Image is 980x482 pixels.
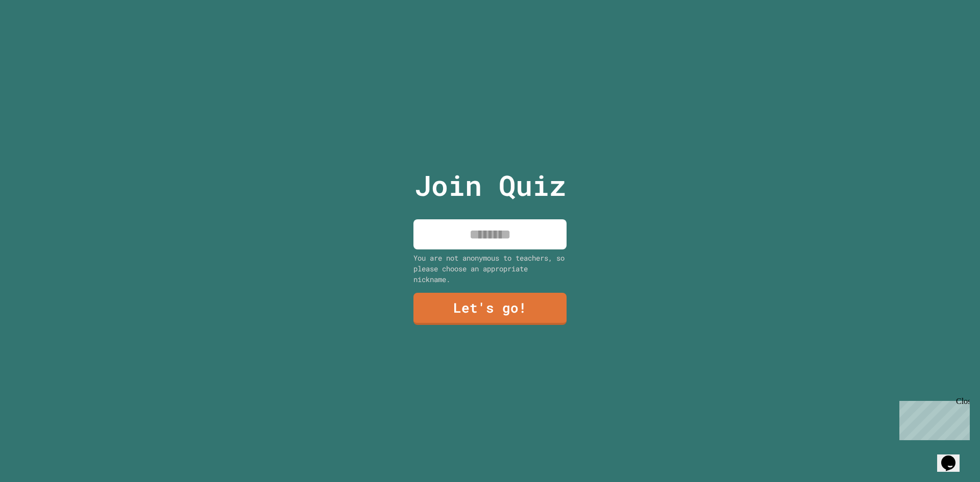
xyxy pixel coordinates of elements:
[413,252,567,285] div: You are not anonymous to teachers, so please choose an appropriate nickname.
[414,164,566,207] p: Join Quiz
[937,441,970,472] iframe: chat widget
[895,397,970,440] iframe: chat widget
[413,293,567,325] a: Let's go!
[4,4,70,65] div: Chat with us now!Close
